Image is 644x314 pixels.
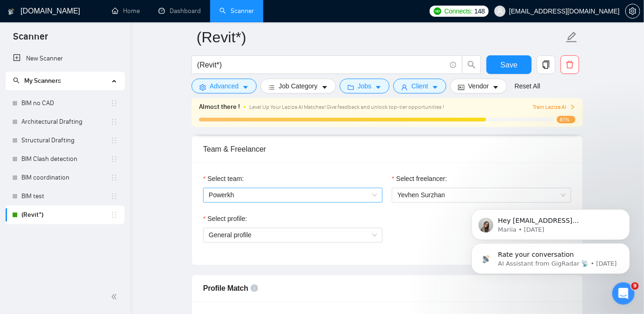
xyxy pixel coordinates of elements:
[21,113,110,131] a: Architectural Drafting
[199,102,240,112] span: Almost there !
[6,30,55,49] span: Scanner
[497,8,503,14] span: user
[625,4,640,19] button: setting
[392,174,447,184] label: Select freelancer:
[249,104,444,110] span: Level Up Your Laziza AI Matches! Give feedback and unlock top-tier opportunities !
[203,136,571,163] div: Team & Freelancer
[112,7,140,15] a: homeHome
[21,94,110,113] a: BIM no CAD
[203,285,248,293] span: Profile Match
[375,84,382,91] span: caret-down
[219,7,254,15] a: searchScanner
[6,150,124,168] li: BIM Clash detection
[561,60,579,69] span: delete
[110,155,118,163] span: holder
[6,187,124,206] li: BIM test
[21,131,110,150] a: Structural Drafting
[21,206,110,224] a: (Revit*)
[397,192,445,199] span: Yevhen Surzhan
[111,292,120,301] span: double-left
[537,60,555,69] span: copy
[6,49,124,68] li: New Scanner
[458,84,465,91] span: idcard
[432,84,438,91] span: caret-down
[393,79,446,94] button: userClientcaret-down
[279,81,317,91] span: Job Category
[340,79,390,94] button: folderJobscaret-down
[192,79,257,94] button: settingAdvancedcaret-down
[158,7,201,15] a: dashboardDashboard
[445,6,473,16] span: Connects:
[631,282,639,290] span: 9
[401,84,408,91] span: user
[203,174,244,184] label: Select team:
[268,84,275,91] span: bars
[458,150,644,289] iframe: Intercom notifications message
[13,49,117,68] a: New Scanner
[322,84,328,91] span: caret-down
[197,59,446,71] input: Search Freelance Jobs...
[463,60,480,69] span: search
[500,59,517,71] span: Save
[570,104,575,110] span: right
[110,118,118,126] span: holder
[21,150,110,168] a: BIM Clash detection
[199,84,206,91] span: setting
[6,168,124,187] li: BIM coordination
[207,214,247,224] span: Select profile:
[13,77,20,84] span: search
[24,77,61,85] span: My Scanners
[110,211,118,219] span: holder
[251,285,258,292] span: info-circle
[561,55,579,74] button: delete
[533,103,575,112] button: Train Laziza AI
[625,7,640,15] a: setting
[6,206,124,224] li: (Revit*)
[209,188,377,202] span: Powerkh
[626,7,640,15] span: setting
[450,79,507,94] button: idcardVendorcaret-down
[6,131,124,150] li: Structural Drafting
[434,7,441,15] img: upwork-logo.png
[462,55,481,74] button: search
[468,81,489,91] span: Vendor
[6,94,124,113] li: BIM no CAD
[110,174,118,181] span: holder
[110,137,118,144] span: holder
[358,81,372,91] span: Jobs
[110,193,118,200] span: holder
[450,62,456,68] span: info-circle
[514,81,540,91] a: Reset All
[260,79,336,94] button: barsJob Categorycaret-down
[21,187,110,206] a: BIM test
[493,84,499,91] span: caret-down
[474,6,485,16] span: 148
[197,26,564,49] input: Scanner name...
[486,55,532,74] button: Save
[6,113,124,131] li: Architectural Drafting
[612,282,635,305] iframe: Intercom live chat
[110,100,118,107] span: holder
[209,228,377,242] span: General profile
[557,116,575,123] span: 81%
[537,55,555,74] button: copy
[210,81,239,91] span: Advanced
[411,81,428,91] span: Client
[21,168,110,187] a: BIM coordination
[566,31,578,43] span: edit
[13,77,61,85] span: My Scanners
[348,84,354,91] span: folder
[8,4,14,19] img: logo
[242,84,249,91] span: caret-down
